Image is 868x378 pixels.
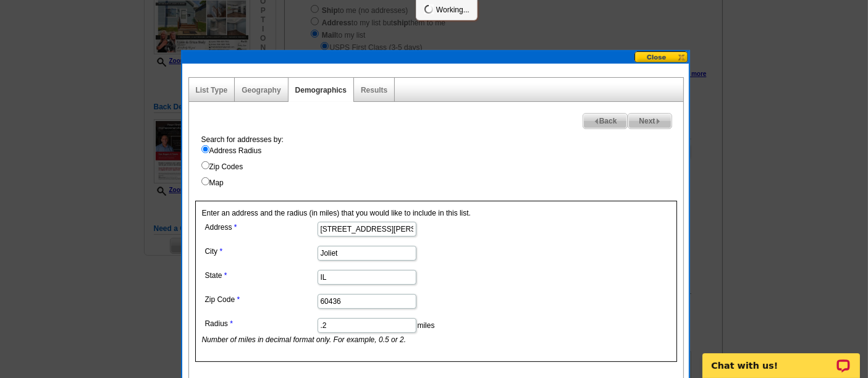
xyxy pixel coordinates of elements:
div: Enter an address and the radius (in miles) that you would like to include in this list. [195,201,677,362]
span: Back [583,114,628,128]
iframe: LiveChat chat widget [694,339,868,378]
label: Radius [205,318,316,329]
img: button-prev-arrow-gray.png [594,119,599,124]
label: Address Radius [201,145,683,156]
dd: miles [202,315,531,345]
div: Search for addresses by: [195,134,683,188]
a: List Type [196,86,228,94]
a: Demographics [295,86,347,94]
label: Zip Codes [201,161,683,172]
span: Next [628,114,671,128]
input: Map [201,177,209,185]
a: Results [361,86,387,94]
img: loading... [424,4,434,14]
label: City [205,246,316,257]
a: Back [583,113,628,129]
label: Map [201,177,683,188]
img: button-next-arrow-gray.png [655,119,661,124]
input: Zip Codes [201,161,209,169]
a: Geography [242,86,280,94]
input: Address Radius [201,145,209,153]
label: Address [205,222,316,233]
i: Number of miles in decimal format only. For example, 0.5 or 2. [202,335,407,344]
label: State [205,270,316,281]
label: Zip Code [205,294,316,305]
a: Next [628,113,672,129]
